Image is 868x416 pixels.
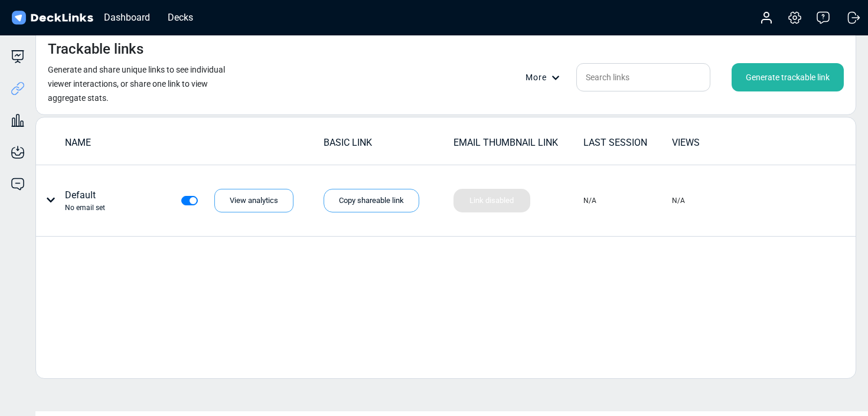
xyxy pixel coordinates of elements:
div: No email set [65,202,105,213]
div: NAME [65,136,322,150]
div: Default [65,188,105,213]
input: Search links [576,63,710,91]
div: VIEWS [672,136,759,150]
td: BASIC LINK [323,135,453,156]
div: Copy shareable link [324,189,419,212]
div: N/A [672,195,685,206]
td: EMAIL THUMBNAIL LINK [453,135,583,156]
div: Dashboard [98,10,156,25]
div: More [526,71,567,84]
div: View analytics [214,189,293,212]
small: Generate and share unique links to see individual viewer interactions, or share one link to view ... [48,65,225,103]
div: LAST SESSION [583,136,671,150]
div: Generate trackable link [732,63,844,91]
div: N/A [583,195,596,206]
div: Decks [162,10,199,25]
h4: Trackable links [48,41,143,58]
img: DeckLinks [9,9,95,27]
